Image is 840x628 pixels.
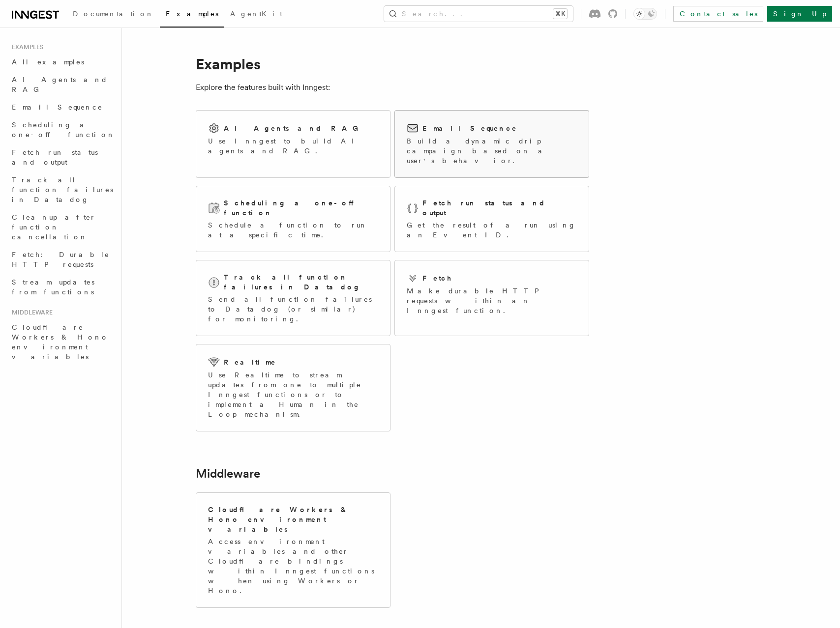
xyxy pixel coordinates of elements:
a: Email Sequence [8,98,116,116]
h2: Fetch [422,273,452,283]
span: Scheduling a one-off function [12,121,115,139]
span: AgentKit [230,10,282,18]
p: Build a dynamic drip campaign based on a user's behavior. [407,136,577,166]
p: Access environment variables and other Cloudflare bindings within Inngest functions when using Wo... [208,537,378,596]
h2: AI Agents and RAG [224,123,363,133]
span: Email Sequence [12,103,103,111]
a: Scheduling a one-off function [8,116,116,143]
a: Middleware [196,467,260,481]
a: AI Agents and RAGUse Inngest to build AI agents and RAG. [196,110,390,178]
kbd: ⌘K [553,9,567,19]
p: Send all function failures to Datadog (or similar) for monitoring. [208,294,378,324]
button: Toggle dark mode [633,8,657,20]
button: Search...⌘K [384,6,573,22]
span: Examples [8,43,43,51]
h2: Scheduling a one-off function [224,198,378,218]
span: Examples [166,10,218,18]
a: Cloudflare Workers & Hono environment variables [8,318,116,366]
span: AI Agents and RAG [12,76,108,93]
a: Contact sales [673,6,763,22]
span: Cleanup after function cancellation [12,213,96,241]
a: AI Agents and RAG [8,71,116,98]
a: Fetch: Durable HTTP requests [8,246,116,273]
a: Cloudflare Workers & Hono environment variablesAccess environment variables and other Cloudflare ... [196,492,390,608]
p: Get the result of a run using an Event ID. [407,220,577,240]
p: Use Realtime to stream updates from one to multiple Inngest functions or to implement a Human in ... [208,370,378,419]
a: Track all function failures in DatadogSend all function failures to Datadog (or similar) for moni... [196,260,390,336]
a: AgentKit [224,3,288,27]
h2: Fetch run status and output [422,198,577,218]
span: Cloudflare Workers & Hono environment variables [12,323,109,361]
a: All examples [8,53,116,71]
span: Fetch run status and output [12,148,98,166]
p: Schedule a function to run at a specific time. [208,220,378,240]
p: Make durable HTTP requests within an Inngest function. [407,286,577,315]
a: Fetch run status and output [8,143,116,171]
h2: Realtime [224,357,276,367]
a: Email SequenceBuild a dynamic drip campaign based on a user's behavior. [394,110,589,178]
h2: Email Sequence [422,123,517,133]
h2: Cloudflare Workers & Hono environment variables [208,505,378,534]
a: Cleanup after function cancellation [8,208,116,246]
a: Stream updates from functions [8,273,116,301]
a: Documentation [67,3,160,27]
a: Examples [160,3,224,28]
span: Documentation [73,10,154,18]
span: Track all function failures in Datadog [12,176,113,203]
a: FetchMake durable HTTP requests within an Inngest function. [394,260,589,336]
p: Use Inngest to build AI agents and RAG. [208,136,378,156]
a: Track all function failures in Datadog [8,171,116,208]
h2: Track all function failures in Datadog [224,272,378,292]
span: Middleware [8,309,53,316]
p: Explore the features built with Inngest: [196,81,589,94]
a: Fetch run status and outputGet the result of a run using an Event ID. [394,186,589,252]
span: All examples [12,58,84,66]
span: Stream updates from functions [12,278,94,296]
a: RealtimeUse Realtime to stream updates from one to multiple Inngest functions or to implement a H... [196,344,390,431]
span: Fetch: Durable HTTP requests [12,251,110,268]
h1: Examples [196,55,589,73]
a: Sign Up [767,6,832,22]
a: Scheduling a one-off functionSchedule a function to run at a specific time. [196,186,390,252]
